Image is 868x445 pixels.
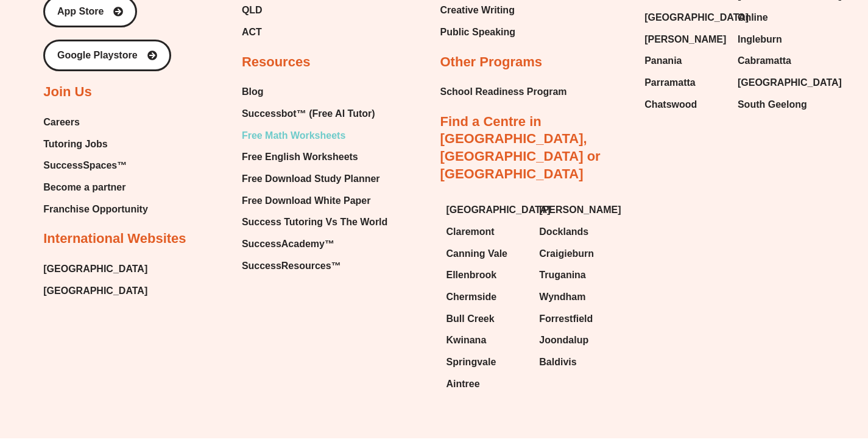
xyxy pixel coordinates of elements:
a: Canning Vale [446,245,528,263]
a: Public Speaking [440,23,516,41]
a: Free Download Study Planner [242,170,387,188]
a: Wyndham [539,288,620,306]
span: Craigieburn [539,245,594,263]
h2: Other Programs [440,54,543,71]
a: Bull Creek [446,310,528,328]
span: Ingleburn [738,30,782,49]
span: Google Playstore [57,51,138,60]
span: Bull Creek [446,310,495,328]
a: Find a Centre in [GEOGRAPHIC_DATA], [GEOGRAPHIC_DATA] or [GEOGRAPHIC_DATA] [440,114,601,181]
a: [GEOGRAPHIC_DATA] [446,201,528,219]
span: Springvale [446,353,496,371]
a: Claremont [446,223,528,241]
span: Chatswood [644,96,697,114]
span: Forrestfield [539,310,593,328]
a: QLD [242,1,346,19]
a: Joondalup [539,331,620,349]
h2: Resources [242,54,311,71]
a: Google Playstore [43,40,171,71]
a: Free English Worksheets [242,148,387,166]
a: Truganina [539,266,620,284]
a: Blog [242,83,387,101]
a: Cabramatta [738,52,819,70]
a: Become a partner [43,178,148,197]
span: [PERSON_NAME] [644,30,726,49]
a: Creative Writing [440,1,516,19]
span: Parramatta [644,74,696,92]
span: Blog [242,83,264,101]
a: Panania [644,52,725,70]
a: [GEOGRAPHIC_DATA] [644,9,725,27]
a: Free Download White Paper [242,192,387,210]
a: Chatswood [644,96,725,114]
a: SuccessAcademy™ [242,235,387,253]
a: [PERSON_NAME] [644,30,725,49]
span: [GEOGRAPHIC_DATA] [644,9,749,27]
span: South Geelong [738,96,807,114]
span: SuccessResources™ [242,257,341,275]
a: Kwinana [446,331,528,349]
span: Free Download Study Planner [242,170,380,188]
span: Aintree [446,375,480,393]
a: [PERSON_NAME] [539,201,620,219]
span: ACT [242,23,262,41]
a: [GEOGRAPHIC_DATA] [738,74,819,92]
span: Become a partner [43,178,125,197]
a: Docklands [539,223,620,241]
span: [GEOGRAPHIC_DATA] [738,74,842,92]
a: Free Math Worksheets [242,127,387,145]
a: Franchise Opportunity [43,200,148,219]
span: SuccessAcademy™ [242,235,334,253]
a: [GEOGRAPHIC_DATA] [43,260,147,278]
span: Cabramatta [738,52,791,70]
span: Free Math Worksheets [242,127,345,145]
a: Craigieburn [539,245,620,263]
a: SuccessSpaces™ [43,156,148,175]
a: Ingleburn [738,30,819,49]
span: Wyndham [539,288,585,306]
a: School Readiness Program [440,83,567,101]
a: Parramatta [644,74,725,92]
span: App Store [57,7,104,16]
span: Kwinana [446,331,487,349]
span: Creative Writing [440,1,515,19]
a: Tutoring Jobs [43,135,148,153]
a: SuccessResources™ [242,257,387,275]
span: Free English Worksheets [242,148,358,166]
span: Docklands [539,223,588,241]
span: Successbot™ (Free AI Tutor) [242,105,375,123]
span: [GEOGRAPHIC_DATA] [446,201,551,219]
span: Free Download White Paper [242,192,371,210]
a: Success Tutoring Vs The World [242,213,387,231]
a: Online [738,9,819,27]
span: SuccessSpaces™ [43,156,127,175]
span: Ellenbrook [446,266,497,284]
a: Forrestfield [539,310,620,328]
a: Springvale [446,353,528,371]
span: Canning Vale [446,245,507,263]
a: [GEOGRAPHIC_DATA] [43,282,147,300]
h2: International Websites [43,230,186,248]
a: Ellenbrook [446,266,528,284]
a: Baldivis [539,353,620,371]
span: Online [738,9,768,27]
a: Successbot™ (Free AI Tutor) [242,105,387,123]
span: Tutoring Jobs [43,135,107,153]
h2: Join Us [43,83,91,101]
a: Aintree [446,375,528,393]
span: Panania [644,52,682,70]
span: QLD [242,1,263,19]
a: Chermside [446,288,528,306]
iframe: Chat Widget [807,387,868,445]
span: Careers [43,113,80,131]
a: Careers [43,113,148,131]
a: South Geelong [738,96,819,114]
